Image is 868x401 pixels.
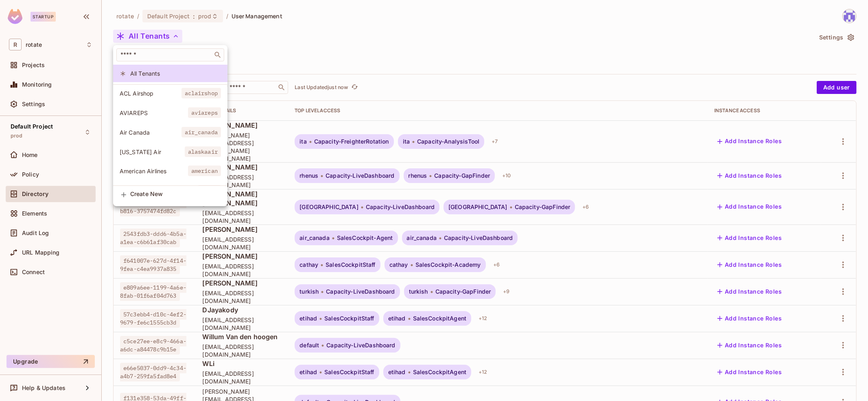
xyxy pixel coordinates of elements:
div: Show only users with a role in this tenant: Air Canada [113,124,227,141]
span: american [188,166,221,176]
span: apple [198,185,221,196]
span: Create New [130,191,221,197]
div: Show only users with a role in this tenant: AVIAREPS [113,104,227,122]
span: AVIAREPS [120,109,188,117]
div: Show only users with a role in this tenant: Apple [113,182,227,199]
span: aclairshop [181,88,221,98]
span: American Airlines [120,167,188,175]
span: Air Canada [120,129,181,136]
span: air_canada [181,127,221,137]
span: All Tenants [130,70,221,77]
span: alaskaair [185,146,221,157]
div: Show only users with a role in this tenant: Alaska Air [113,143,227,161]
div: Show only users with a role in this tenant: ACL Airshop [113,85,227,102]
span: [US_STATE] Air [120,148,185,156]
div: Show only users with a role in this tenant: American Airlines [113,162,227,180]
span: ACL Airshop [120,89,181,97]
span: aviareps [188,107,221,118]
